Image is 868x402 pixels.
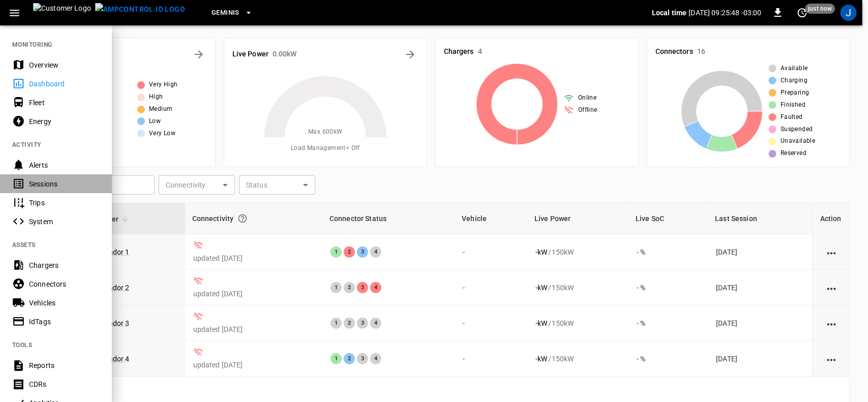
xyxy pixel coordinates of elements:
div: Energy [29,116,100,127]
div: Vehicles [29,298,100,308]
div: IdTags [29,317,100,327]
img: Customer Logo [33,3,91,22]
div: CDRs [29,379,100,389]
div: Connectors [29,279,100,289]
div: Overview [29,60,100,70]
p: [DATE] 09:25:48 -03:00 [689,8,762,18]
button: set refresh interval [794,5,811,21]
div: Sessions [29,179,100,189]
div: System [29,217,100,227]
span: Geminis [212,7,240,19]
div: Reports [29,360,100,370]
img: ampcontrol.io logo [95,3,185,16]
div: Alerts [29,160,100,170]
p: Local time [652,8,687,18]
div: Chargers [29,260,100,270]
div: Dashboard [29,79,100,89]
span: just now [805,4,835,14]
div: Trips [29,198,100,208]
div: Fleet [29,98,100,108]
div: profile-icon [841,5,857,21]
